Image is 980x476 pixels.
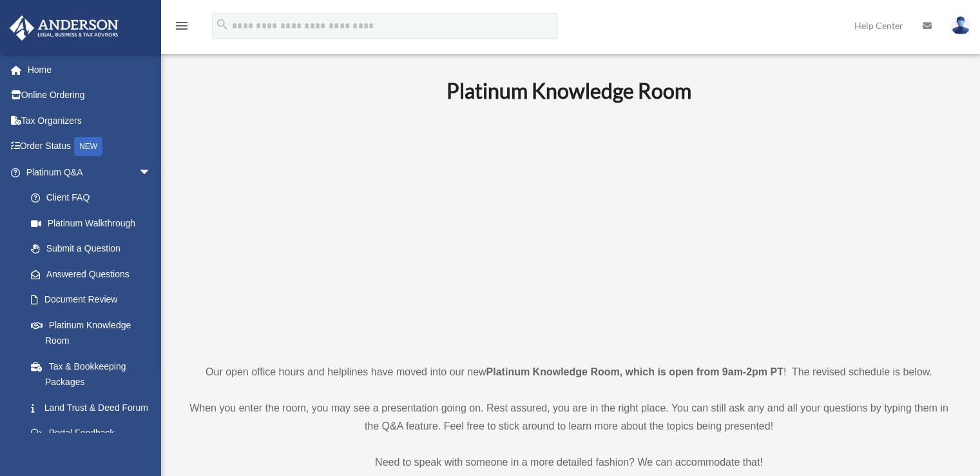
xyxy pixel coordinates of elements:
a: Portal Feedback [18,421,171,446]
a: Land Trust & Deed Forum [18,395,171,421]
a: Platinum Knowledge Room [18,312,164,353]
i: menu [174,18,189,34]
span: arrow_drop_down [139,159,164,186]
iframe: 231110_Toby_KnowledgeRoom [376,121,762,339]
a: Tax & Bookkeeping Packages [18,353,171,395]
a: Tax Organizers [9,108,171,134]
a: Platinum Walkthrough [18,210,171,236]
p: When you enter the room, you may see a presentation going on. Rest assured, you are in the right ... [184,399,954,435]
img: User Pic [951,16,970,35]
a: Submit a Question [18,236,171,262]
a: Platinum Q&Aarrow_drop_down [9,159,171,185]
a: Answered Questions [18,261,171,287]
a: Client FAQ [18,185,171,211]
i: search [215,17,229,32]
p: Our open office hours and helplines have moved into our new ! The revised schedule is below. [184,363,954,381]
a: Order StatusNEW [9,134,171,160]
p: Need to speak with someone in a more detailed fashion? We can accommodate that! [184,453,954,471]
strong: Platinum Knowledge Room, which is open from 9am-2pm PT [486,366,783,377]
a: Online Ordering [9,83,171,108]
img: Anderson Advisors Platinum Portal [6,15,122,41]
div: NEW [74,137,102,156]
b: Platinum Knowledge Room [447,78,691,103]
a: Document Review [18,287,171,313]
a: menu [174,23,189,34]
a: Home [9,57,171,83]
